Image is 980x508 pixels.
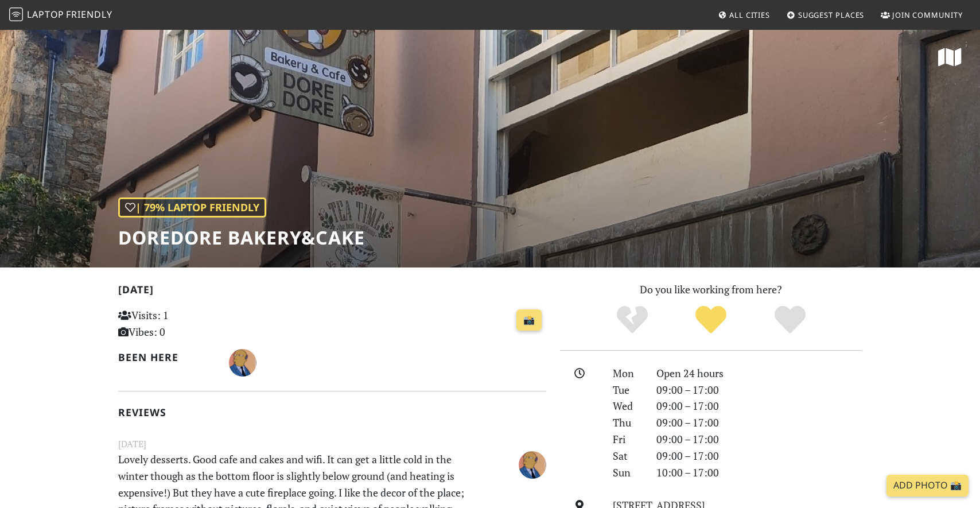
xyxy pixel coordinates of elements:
div: Definitely! [750,304,830,336]
span: Join Community [892,10,963,20]
div: Yes [671,304,750,336]
h1: DoreDore Bakery&Cake [118,227,365,249]
h2: Reviews [118,406,546,418]
a: LaptopFriendly LaptopFriendly [9,5,112,25]
div: 09:00 – 17:00 [650,448,869,464]
span: All Cities [729,10,770,20]
h2: Been here [118,351,215,363]
div: 09:00 – 17:00 [650,431,869,448]
small: [DATE] [111,437,553,451]
h2: [DATE] [118,284,546,300]
div: 10:00 – 17:00 [650,464,869,481]
a: All Cities [713,5,775,25]
span: Laptop [27,8,64,21]
a: Join Community [876,5,967,25]
span: Sophia J. [229,355,256,369]
img: 3774-sophia.jpg [519,451,546,479]
a: Add Photo 📸 [886,475,969,497]
div: 09:00 – 17:00 [650,414,869,431]
div: | 79% Laptop Friendly [118,197,266,218]
div: 09:00 – 17:00 [650,382,869,398]
p: Visits: 1 Vibes: 0 [118,307,252,340]
div: Thu [606,414,650,431]
img: LaptopFriendly [9,7,23,21]
div: No [593,304,672,336]
div: Wed [606,398,650,414]
p: Do you like working from here? [560,281,862,298]
div: 09:00 – 17:00 [650,398,869,414]
div: Mon [606,365,650,382]
div: Sat [606,448,650,464]
a: 📸 [516,309,542,331]
div: Tue [606,382,650,398]
div: Open 24 hours [650,365,869,382]
div: Fri [606,431,650,448]
span: Sophia J. [519,456,546,470]
span: Friendly [66,8,112,21]
img: 3774-sophia.jpg [229,349,256,377]
div: Sun [606,464,650,481]
a: Suggest Places [782,5,869,25]
span: Suggest Places [798,10,865,20]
